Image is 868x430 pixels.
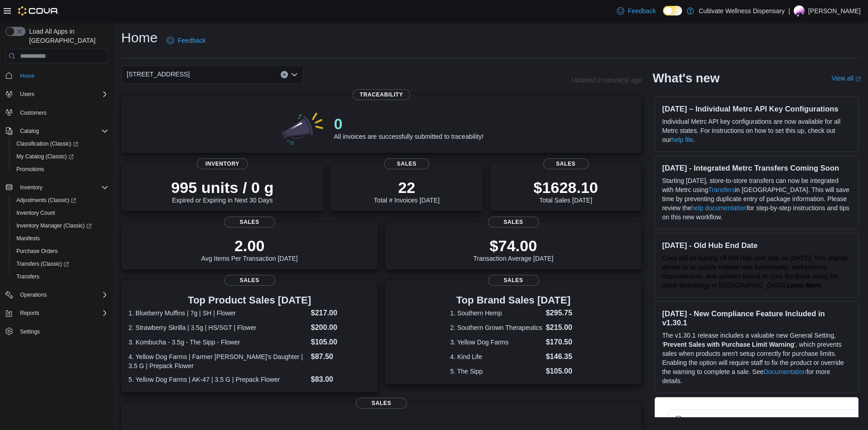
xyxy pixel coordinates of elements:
a: help file [671,136,693,143]
div: Transaction Average [DATE] [473,237,554,262]
dt: 4. Yellow Dog Farms | Farmer [PERSON_NAME]'s Daughter | 3.5 G | Prepack Flower [128,352,307,370]
span: Users [16,89,108,100]
span: Reports [20,309,39,317]
span: Operations [20,291,47,298]
dd: $105.00 [546,366,576,377]
span: Transfers [16,273,39,280]
span: Purchase Orders [13,246,108,257]
dt: 2. Southern Grown Therapeutics [450,323,542,332]
a: Inventory Manager (Classic) [9,219,112,232]
span: Sales [488,275,539,286]
span: Sales [543,158,589,169]
div: Avg Items Per Transaction [DATE] [201,237,298,262]
span: Inventory [20,184,42,191]
div: All invoices are successfully submitted to traceability! [334,115,483,140]
dd: $87.50 [311,351,370,362]
svg: External link [855,76,861,82]
p: 995 units / 0 g [171,178,274,197]
span: Sales [356,398,407,409]
span: Inventory Count [16,209,55,217]
dd: $83.00 [311,374,370,385]
h3: [DATE] – Individual Metrc API Key Configurations [662,104,851,113]
span: Classification (Classic) [13,138,108,149]
span: Manifests [13,233,108,244]
a: Home [16,71,38,81]
a: Inventory Count [13,207,59,218]
span: Home [16,70,108,81]
span: Promotions [13,164,108,175]
span: Users [20,91,34,98]
button: Users [2,88,112,101]
span: Inventory Count [13,207,108,218]
a: Feedback [613,2,659,20]
span: Purchase Orders [16,248,58,255]
p: Individual Metrc API key configurations are now available for all Metrc states. For instructions ... [662,117,851,144]
input: Dark Mode [663,6,682,15]
a: Classification (Classic) [13,138,82,149]
dd: $295.75 [546,308,576,319]
h1: Home [121,29,158,47]
span: Catalog [16,126,108,137]
span: Settings [20,328,40,335]
img: Cova [18,6,59,15]
dt: 1. Blueberry Muffins | 7g | SH | Flower [128,309,307,318]
span: Feedback [628,6,656,15]
dd: $217.00 [311,308,370,319]
span: Inventory [16,182,108,193]
strong: Prevent Sales with Purchase Limit Warning [663,341,794,348]
span: Promotions [16,166,44,173]
h3: [DATE] - New Compliance Feature Included in v1.30.1 [662,309,851,327]
p: Updated 3 minute(s) ago [571,76,642,84]
span: Settings [16,326,108,337]
span: My Catalog (Classic) [16,153,74,160]
a: Inventory Manager (Classic) [13,220,95,231]
button: Purchase Orders [9,245,112,258]
h3: Top Product Sales [DATE] [128,295,370,306]
dd: $105.00 [311,337,370,348]
span: My Catalog (Classic) [13,151,108,162]
p: | [788,5,790,16]
a: Promotions [13,164,48,175]
span: Adjustments (Classic) [13,195,108,206]
a: Transfers [708,186,735,193]
a: Adjustments (Classic) [13,195,80,206]
a: Adjustments (Classic) [9,194,112,207]
p: 0 [334,115,483,133]
p: 22 [374,178,439,197]
span: Catalog [20,127,39,135]
button: Open list of options [291,71,298,78]
a: Learn More [787,282,821,289]
a: Documentation [764,368,806,375]
dt: 5. Yellow Dog Farms | AK-47 | 3.5 G | Prepack Flower [128,375,307,384]
p: Cultivate Wellness Dispensary [699,5,785,16]
a: My Catalog (Classic) [9,150,112,163]
span: Manifests [16,235,40,242]
span: Home [20,72,35,80]
button: Manifests [9,232,112,245]
h2: What's new [652,71,719,86]
h3: [DATE] - Integrated Metrc Transfers Coming Soon [662,163,851,172]
button: Clear input [281,71,288,78]
a: Settings [16,326,43,337]
span: Sales [488,217,539,228]
span: Transfers (Classic) [13,258,108,269]
span: Adjustments (Classic) [16,197,76,204]
span: Cova will be turning off Old Hub next year on [DATE]. This change allows us to quickly release ne... [662,254,848,289]
span: Operations [16,289,108,300]
span: Transfers [13,271,108,282]
a: Feedback [163,31,209,50]
p: The v1.30.1 release includes a valuable new General Setting, ' ', which prevents sales when produ... [662,331,851,385]
span: Sales [224,275,275,286]
a: Customers [16,107,50,118]
p: Starting [DATE], store-to-store transfers can now be integrated with Metrc using in [GEOGRAPHIC_D... [662,176,851,222]
span: Classification (Classic) [16,140,78,147]
button: Customers [2,106,112,119]
dt: 5. The Sipp [450,367,542,376]
button: Promotions [9,163,112,176]
a: Transfers (Classic) [13,258,72,269]
h3: [DATE] - Old Hub End Date [662,241,851,250]
span: Inventory Manager (Classic) [16,222,92,229]
button: Catalog [16,126,42,137]
span: Customers [16,107,108,118]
